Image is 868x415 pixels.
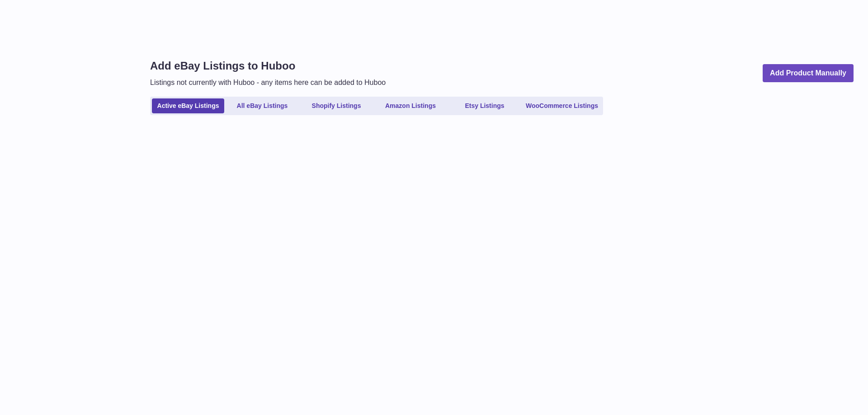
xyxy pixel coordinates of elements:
[226,98,298,113] a: All eBay Listings
[152,98,224,113] a: Active eBay Listings
[763,64,854,83] a: Add Product Manually
[374,98,447,113] a: Amazon Listings
[150,59,386,73] h1: Add eBay Listings to Huboo
[300,98,373,113] a: Shopify Listings
[150,78,386,88] p: Listings not currently with Huboo - any items here can be added to Huboo
[523,98,601,113] a: WooCommerce Listings
[448,98,521,113] a: Etsy Listings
